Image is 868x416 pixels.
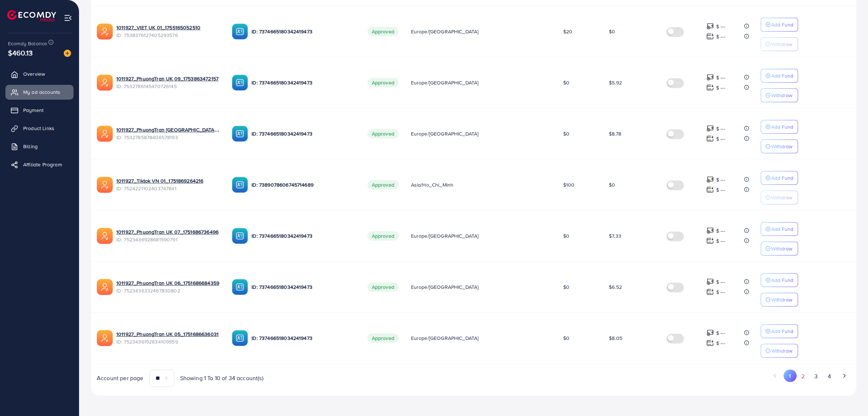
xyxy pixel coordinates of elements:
[609,283,622,291] span: $6.52
[761,242,798,255] button: Withdraw
[563,181,575,188] span: $100
[716,83,725,92] p: $ ---
[797,370,810,383] button: Go to page 2
[771,174,793,182] p: Add Fund
[771,91,792,100] p: Withdraw
[232,126,248,142] img: ic-ba-acc.ded83a64.svg
[716,278,725,286] p: $ ---
[7,10,56,21] img: logo
[706,176,714,183] img: top-up amount
[706,329,714,337] img: top-up amount
[609,232,621,240] span: $7.33
[23,107,43,114] span: Payment
[609,130,621,137] span: $8.78
[411,181,454,188] span: Asia/Ho_Chi_Minh
[706,288,714,296] img: top-up amount
[97,24,113,39] img: ic-ads-acc.e4c84228.svg
[479,370,851,383] ul: Pagination
[116,279,219,287] a: 1011927_PhuongTran UK 06_1751686684359
[367,180,399,190] span: Approved
[761,222,798,236] button: Add Fund
[97,177,113,193] img: ic-ads-acc.e4c84228.svg
[116,228,219,236] a: 1011927_PhuongTran UK 07_1751686736496
[716,73,725,82] p: $ ---
[563,130,569,137] span: $0
[23,70,45,78] span: Overview
[232,177,248,193] img: ic-ba-acc.ded83a64.svg
[609,181,615,188] span: $0
[810,370,823,383] button: Go to page 3
[8,47,33,58] span: $460.13
[771,346,792,355] p: Withdraw
[116,83,220,90] span: ID: 7532786145470726145
[64,14,72,22] img: menu
[706,74,714,81] img: top-up amount
[823,370,836,383] button: Go to page 4
[784,370,796,382] button: Go to page 1
[5,121,74,136] a: Product Links
[116,75,220,90] div: <span class='underline'>1011927_PhuongTran UK 09_1753863472157</span></br>7532786145470726145
[771,193,792,202] p: Withdraw
[23,143,38,150] span: Billing
[563,334,569,342] span: $0
[706,22,714,30] img: top-up amount
[116,338,220,345] span: ID: 7523436192634109959
[609,334,622,342] span: $8.05
[97,374,144,382] span: Account per page
[771,20,793,29] p: Add Fund
[706,339,714,347] img: top-up amount
[97,279,113,295] img: ic-ads-acc.e4c84228.svg
[252,334,356,342] p: ID: 7374665180342419473
[116,32,220,39] span: ID: 7538376127405293576
[716,134,725,143] p: $ ---
[771,327,793,336] p: Add Fund
[761,324,798,338] button: Add Fund
[838,370,851,382] button: Go to next page
[716,226,725,235] p: $ ---
[716,175,725,184] p: $ ---
[771,295,792,304] p: Withdraw
[706,237,714,245] img: top-up amount
[116,330,220,345] div: <span class='underline'>1011927_PhuongTran UK 05_1751686636031</span></br>7523436192634109959
[252,27,356,36] p: ID: 7374665180342419473
[706,186,714,194] img: top-up amount
[97,126,113,142] img: ic-ads-acc.e4c84228.svg
[761,191,798,204] button: Withdraw
[116,330,219,338] a: 1011927_PhuongTran UK 05_1751686636031
[5,157,74,172] a: Affiliate Program
[716,288,725,296] p: $ ---
[180,374,263,382] span: Showing 1 To 10 of 34 account(s)
[563,79,569,86] span: $0
[716,124,725,133] p: $ ---
[411,28,479,35] span: Europe/[GEOGRAPHIC_DATA]
[367,27,399,36] span: Approved
[116,24,200,31] a: 1011927_VIET UK 01_1755165052510
[771,225,793,233] p: Add Fund
[116,134,220,141] span: ID: 7532785878406578193
[411,79,479,86] span: Europe/[GEOGRAPHIC_DATA]
[716,32,725,41] p: $ ---
[367,231,399,241] span: Approved
[761,273,798,287] button: Add Fund
[706,135,714,142] img: top-up amount
[771,40,792,49] p: Withdraw
[367,282,399,292] span: Approved
[116,24,220,39] div: <span class='underline'>1011927_VIET UK 01_1755165052510</span></br>7538376127405293576
[563,232,569,240] span: $0
[716,186,725,194] p: $ ---
[116,279,220,294] div: <span class='underline'>1011927_PhuongTran UK 06_1751686684359</span></br>7523436332467830802
[706,278,714,286] img: top-up amount
[232,228,248,244] img: ic-ba-acc.ded83a64.svg
[761,88,798,102] button: Withdraw
[252,283,356,291] p: ID: 7374665180342419473
[609,79,622,86] span: $5.92
[232,279,248,295] img: ic-ba-acc.ded83a64.svg
[5,67,74,81] a: Overview
[761,37,798,51] button: Withdraw
[116,287,220,294] span: ID: 7523436332467830802
[706,227,714,234] img: top-up amount
[23,161,62,168] span: Affiliate Program
[411,334,479,342] span: Europe/[GEOGRAPHIC_DATA]
[97,228,113,244] img: ic-ads-acc.e4c84228.svg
